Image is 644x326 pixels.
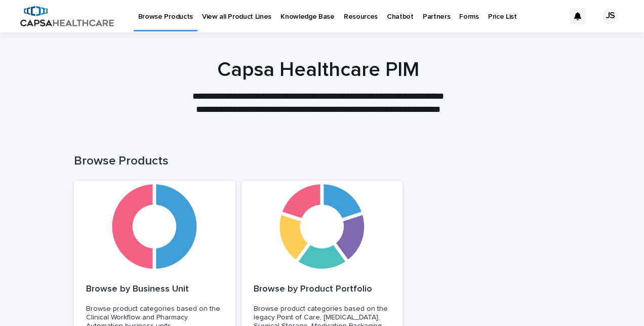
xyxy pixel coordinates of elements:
h1: Capsa Healthcare PIM [70,58,566,82]
h1: Browse Products [74,154,570,169]
p: Browse by Business Unit [86,284,223,295]
div: JS [602,8,619,24]
img: B5p4sRfuTuC72oLToeu7 [20,6,114,26]
p: Browse by Product Portfolio [254,284,391,295]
